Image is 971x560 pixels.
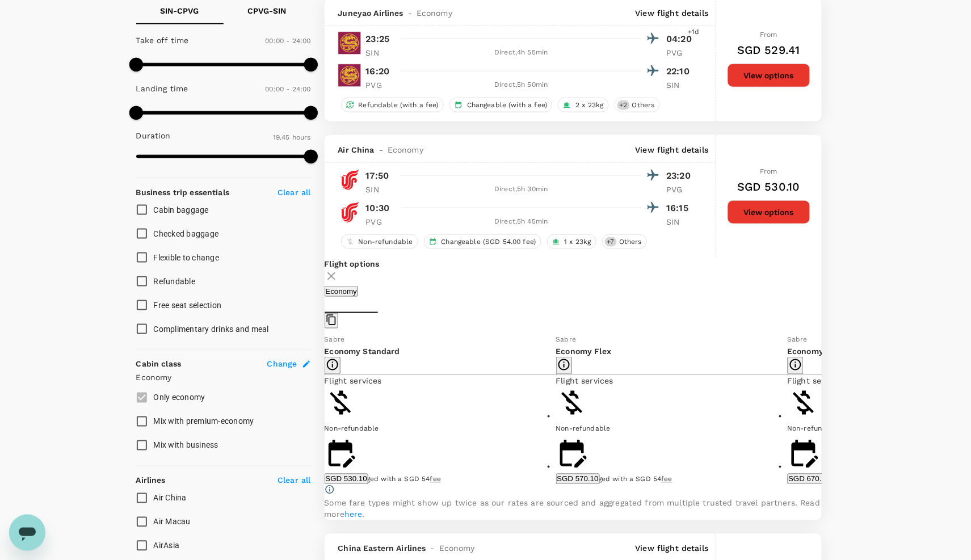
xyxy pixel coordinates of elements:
span: +1d [688,27,699,38]
div: Direct , 5h 30min [401,184,642,195]
div: +2Others [615,98,660,112]
button: SGD 530.10 [325,474,368,485]
p: SIN [667,216,695,228]
button: Economy [325,286,359,297]
p: 17:50 [366,169,389,183]
span: Checked baggage [154,229,219,238]
button: SGD 570.10 [556,474,600,485]
img: CA [338,201,361,224]
span: Complimentary drinks and meal [154,325,269,334]
p: SIN [366,47,394,58]
button: View options [728,200,810,224]
span: Flexible to change [154,253,220,262]
span: Economy [417,7,452,19]
span: Only economy [154,393,205,402]
p: PVG [366,216,394,228]
p: Duration [136,130,171,141]
span: 00:00 - 24:00 [266,37,311,45]
span: - [375,144,388,155]
span: Refundable (with a fee) [354,100,443,110]
p: Clear all [278,475,310,486]
div: Direct , 4h 55min [401,47,642,58]
span: Mix with premium-economy [154,417,254,426]
button: View options [728,64,810,87]
img: CA [338,169,361,191]
a: here [344,510,363,519]
div: Non-refundable [341,234,418,249]
p: 16:15 [667,201,695,215]
span: Change [267,359,297,370]
span: Juneyao Airlines [338,7,403,19]
span: Non-refundable [788,425,842,433]
span: 2 x 23kg [571,100,608,110]
span: Changeable (SGD 54.00 fee) [437,237,541,247]
span: From [760,31,777,39]
p: View flight details [636,144,709,155]
div: Can be changed with a SGD 54 [556,474,788,486]
div: 2 x 23kg [558,98,608,112]
p: Economy Standard [325,346,556,357]
span: Non-refundable [354,237,418,247]
span: Mix with business [154,441,218,450]
button: SGD 670.10 [788,474,831,485]
p: PVG [366,79,394,91]
span: Non-refundable [325,425,379,433]
span: Others [628,100,659,110]
p: 04:20 [667,32,695,46]
p: CPVG - SIN [248,5,287,16]
span: From [760,167,777,175]
span: 00:00 - 24:00 [266,85,311,93]
div: +7Others [602,234,647,249]
span: Cabin baggage [154,205,209,214]
h6: SGD 529.41 [737,41,800,59]
p: 22:10 [667,65,695,78]
p: SIN [667,79,695,91]
p: 16:20 [366,65,390,78]
img: HO [338,32,361,54]
span: - [403,7,417,19]
h6: SGD 530.10 [737,178,800,196]
span: Air China [338,144,375,155]
span: 1 x 23kg [560,237,596,247]
p: 23:20 [667,169,695,183]
p: 23:25 [366,32,390,46]
span: China Eastern Airlines [338,543,426,554]
span: fee [430,475,441,483]
span: - [426,543,439,554]
span: Changeable (with a fee) [463,100,552,110]
p: View flight details [636,543,709,554]
span: Non-refundable [556,425,611,433]
p: Landing time [136,83,188,94]
iframe: Button to launch messaging window, conversation in progress [9,515,45,551]
span: Others [615,237,646,247]
span: Air Macau [154,517,191,527]
span: + 7 [605,237,617,247]
span: + 2 [617,100,630,110]
p: SIN [366,184,394,195]
div: Changeable (with a fee) [449,98,552,112]
span: fee [662,475,672,483]
span: Sabre [788,335,808,343]
div: Refundable (with a fee) [341,98,444,112]
p: Economy [136,372,311,384]
span: Free seat selection [154,301,222,310]
strong: Cabin class [136,360,182,369]
div: Direct , 5h 45min [401,216,642,228]
p: PVG [667,184,695,195]
span: AirAsia [154,541,180,550]
span: Flight services [325,377,382,386]
p: Economy Flex [556,346,788,357]
div: Can be changed with a SGD 54 [325,474,556,486]
span: Sabre [325,335,345,343]
p: SIN - CPVG [161,5,199,16]
div: 1 x 23kg [547,234,596,249]
p: Clear all [278,187,310,198]
span: 19.45 hours [273,133,311,141]
p: 10:30 [366,201,390,215]
div: Changeable (SGD 54.00 fee) [424,234,541,249]
p: Some fare types might show up twice as our rates are sourced and aggregated from multiple trusted... [325,498,822,520]
p: Flight options [325,258,822,270]
span: Economy [439,543,475,554]
div: Direct , 5h 50min [401,79,642,91]
span: Economy [388,144,423,155]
